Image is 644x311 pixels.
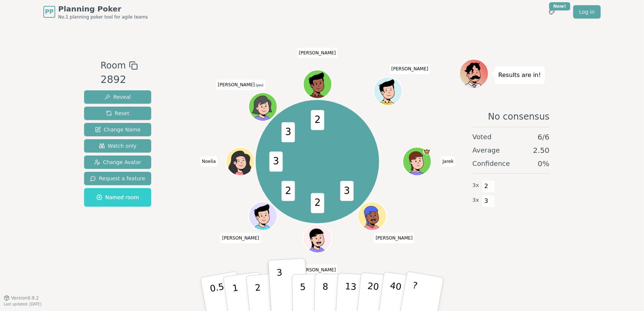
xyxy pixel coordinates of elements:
[84,172,151,185] button: Request a feature
[249,94,276,120] button: Click to change your avatar
[472,196,479,204] span: 3 x
[4,302,42,306] span: Last updated: [DATE]
[538,158,550,169] span: 0 %
[482,195,491,207] span: 3
[281,181,295,201] span: 2
[255,84,264,87] span: (you)
[220,233,261,243] span: Click to change your name
[58,4,148,14] span: Planning Poker
[472,158,510,169] span: Confidence
[472,181,479,190] span: 3 x
[269,151,282,171] span: 3
[482,180,491,193] span: 2
[96,194,139,201] span: Named room
[498,70,541,80] p: Results are in!
[441,156,455,167] span: Click to change your name
[533,145,550,155] span: 2.50
[297,265,338,275] span: Click to change your name
[84,107,151,120] button: Reset
[100,59,126,72] span: Room
[216,80,265,90] span: Click to change your name
[95,126,140,133] span: Change Name
[423,148,430,155] span: Jarek is the host
[4,295,39,301] button: Version0.9.2
[297,48,338,58] span: Click to change your name
[374,233,415,243] span: Click to change your name
[311,110,324,130] span: 2
[58,14,148,20] span: No.1 planning poker tool for agile teams
[340,181,353,201] span: 3
[84,139,151,153] button: Watch only
[84,155,151,169] button: Change Avatar
[281,122,295,142] span: 3
[11,295,39,301] span: Version 0.9.2
[545,5,558,19] button: New!
[84,90,151,104] button: Reveal
[538,132,550,142] span: 6 / 6
[94,158,142,166] span: Change Avatar
[99,142,137,150] span: Watch only
[45,7,53,16] span: PP
[389,64,430,74] span: Click to change your name
[100,72,137,87] div: 2892
[104,93,131,101] span: Reveal
[488,111,550,123] span: No consensus
[549,2,570,10] div: New!
[311,193,324,213] span: 2
[472,132,492,142] span: Voted
[43,4,148,20] a: PPPlanning PokerNo.1 planning poker tool for agile teams
[276,267,285,308] p: 3
[90,175,145,182] span: Request a feature
[472,145,500,155] span: Average
[106,110,129,117] span: Reset
[573,5,601,19] a: Log in
[84,188,151,207] button: Named room
[84,123,151,136] button: Change Name
[200,156,218,167] span: Click to change your name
